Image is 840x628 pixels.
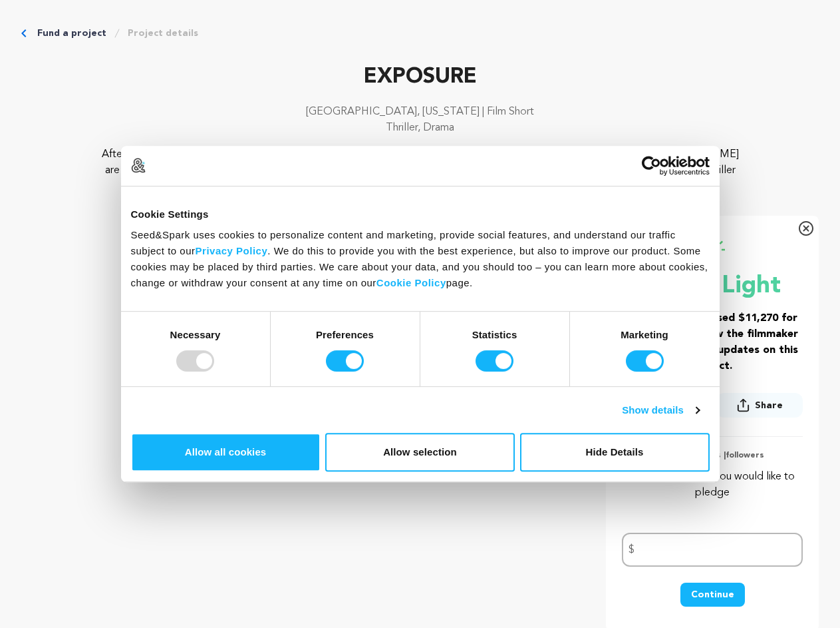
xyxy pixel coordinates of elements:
a: Usercentrics Cookiebot - opens in a new window [593,156,710,176]
span: Share [716,393,803,423]
p: Enter the amount you would like to pledge [622,469,803,501]
p: After the overdose death of his father, [DEMOGRAPHIC_DATA] year old [PERSON_NAME] and his trouble... [101,147,739,194]
img: logo [131,158,146,172]
button: Hide Details [520,433,710,471]
span: Share [755,399,783,412]
a: Cookie Policy [376,277,446,288]
button: Continue [680,583,745,607]
strong: Preferences [316,329,374,340]
span: $ [629,542,634,558]
div: Cookie Settings [131,206,710,222]
button: Allow all cookies [131,433,321,471]
a: Fund a project [37,27,106,40]
strong: Necessary [170,329,221,340]
a: Show details [622,402,699,418]
div: Breadcrumb [21,27,819,40]
strong: Statistics [472,329,517,340]
strong: Marketing [621,329,668,340]
p: Thriller, Drama [21,120,819,136]
p: EXPOSURE [21,61,819,93]
p: [GEOGRAPHIC_DATA], [US_STATE] | Film Short [21,104,819,120]
div: Seed&Spark uses cookies to personalize content and marketing, provide social features, and unders... [131,227,710,291]
button: Allow selection [325,433,515,471]
a: Privacy Policy [196,245,268,256]
a: Project details [128,27,198,40]
button: Share [716,393,803,418]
